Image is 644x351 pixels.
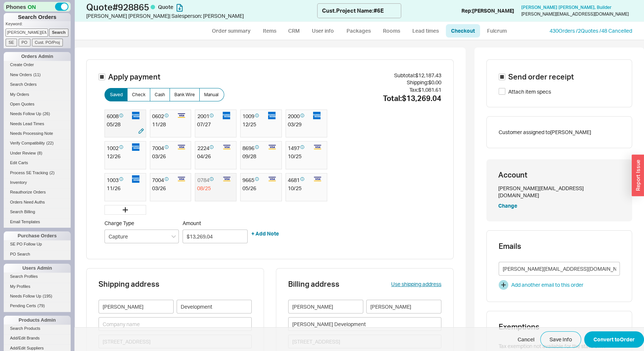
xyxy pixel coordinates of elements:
div: [PERSON_NAME] [PERSON_NAME] | Salesperson: [PERSON_NAME] [86,12,317,20]
span: Verify Compatibility [10,141,45,145]
div: Add another email to this order [511,281,583,289]
div: 2224 [197,143,219,153]
a: Reauthorize Orders [4,188,71,196]
a: [PERSON_NAME] [PERSON_NAME], Builder [521,5,612,10]
a: Fulcrum [482,24,512,38]
a: Rooms [377,24,405,38]
div: 9665 [242,175,265,185]
svg: open menu [171,235,176,238]
h3: Emails [499,243,620,250]
div: 11 / 28 [152,121,189,128]
div: 4681 [288,175,310,185]
div: 03 / 26 [152,153,189,160]
a: Under Review(8) [4,149,71,157]
input: Cust. PO/Proj [32,39,63,46]
input: Amount [183,230,248,243]
a: Email Templates [4,218,71,226]
div: Products Admin [4,316,71,325]
div: Users Admin [4,264,71,273]
span: ( 2 ) [49,170,54,175]
input: Company name [288,317,441,331]
button: Convert toOrder [584,331,644,348]
input: Attach item specs [499,88,505,95]
div: 0784 [197,175,219,185]
span: ( 22 ) [46,141,54,145]
h3: Shipping address [99,280,160,288]
a: Verify Compatibility(22) [4,139,71,147]
button: Save Info [540,331,581,348]
a: 430Orders /2Quotes /48 Cancelled [550,27,632,34]
div: 2001 [197,112,222,121]
a: Needs Follow Up(195) [4,292,71,300]
span: ( 11 ) [33,72,41,77]
a: Process SE Tracking(2) [4,169,71,177]
a: User info [306,24,339,38]
div: 11 / 26 [107,185,144,192]
p: Keyword: [6,21,71,29]
div: Tax: $1,081.61 [327,86,441,94]
div: 08 / 25 [197,185,234,192]
div: Shipping: $0.00 [327,79,441,86]
input: Apply payment [99,74,105,80]
a: My Orders [4,91,71,98]
span: Save Info [550,335,572,344]
input: SE [6,39,17,46]
input: Last name [177,300,252,313]
div: 04 / 26 [197,153,234,160]
div: 6008 [107,112,131,121]
a: New Orders(11) [4,71,71,79]
span: Charge Type [104,220,134,226]
a: Search Products [4,325,71,332]
div: [PERSON_NAME][EMAIL_ADDRESS][DOMAIN_NAME] [498,185,620,199]
a: Order summary [206,24,256,38]
span: Needs Follow Up [10,294,41,298]
div: 03 / 26 [152,185,189,192]
span: Manual [204,92,219,98]
div: 05 / 26 [242,185,280,192]
div: Cust. Project Name : #6E [322,7,384,14]
span: [PERSON_NAME] [PERSON_NAME] , Builder [521,4,612,10]
span: ( 195 ) [43,294,52,298]
div: 1002 [107,143,131,153]
a: PO Search [4,250,71,258]
div: 07 / 27 [197,121,234,128]
a: Lead times [407,24,444,38]
div: 1009 [242,112,267,121]
button: Add another email to this order [499,280,583,290]
h3: Exemptions [499,323,620,331]
a: Checkout [446,24,480,38]
input: Company name [99,317,252,331]
span: Cash [155,92,165,98]
span: Needs Processing Note [10,131,53,136]
span: Bank Wire [174,92,195,98]
a: Add/Edit Brands [4,334,71,342]
div: 03 / 29 [288,121,325,128]
div: Rep: [PERSON_NAME] [461,7,514,14]
h1: Quote # 928865 [86,2,317,12]
div: 8696 [242,143,265,153]
input: First name [288,300,363,313]
a: Search Billing [4,208,71,216]
span: Under Review [10,151,36,155]
div: 1497 [288,143,310,153]
input: Last name [366,300,441,313]
div: 0602 [152,112,174,121]
a: Search Profiles [4,273,71,280]
div: 7004 [152,175,174,185]
span: Check [132,92,145,98]
span: ( 26 ) [43,111,50,116]
span: Amount [183,220,248,227]
a: Pending Certs(79) [4,302,71,310]
div: Total: $13,269.04 [327,93,441,104]
div: 2000 [288,112,312,121]
h3: Billing address [288,280,339,288]
span: Saved [110,92,123,98]
span: ON [28,3,36,11]
a: Search Orders [4,81,71,88]
a: Needs Lead Times [4,120,71,128]
button: + Add Note [251,230,279,237]
span: Apply payment [108,72,160,82]
a: Needs Processing Note [4,130,71,137]
span: Attach item specs [508,88,551,95]
div: 1003 [107,175,131,185]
